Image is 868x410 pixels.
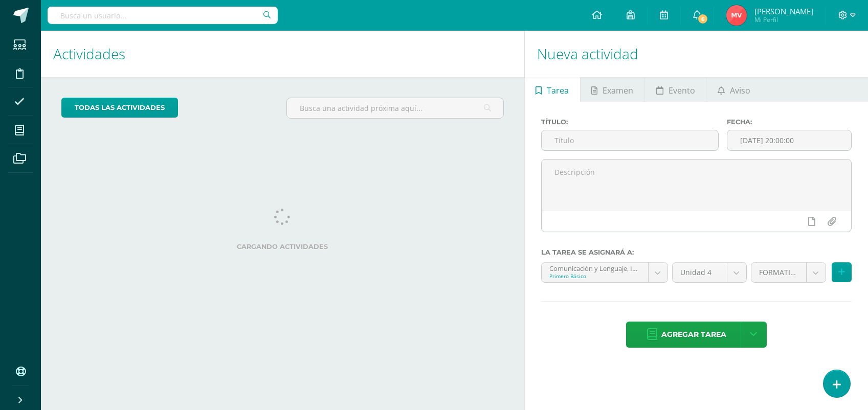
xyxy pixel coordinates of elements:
[525,77,580,102] a: Tarea
[673,263,746,282] a: Unidad 4
[61,243,504,250] label: Cargando actividades
[697,13,708,25] span: 6
[537,31,856,77] h1: Nueva actividad
[661,322,726,347] span: Agregar tarea
[759,263,798,282] span: FORMATIVO (60.0%)
[754,15,813,24] span: Mi Perfil
[751,263,826,282] a: FORMATIVO (60.0%)
[549,263,640,272] div: Comunicación y Lenguaje, Idioma Español 'A'
[48,7,278,24] input: Busca un usuario...
[61,98,178,118] a: todas las Actividades
[541,118,719,126] label: Título:
[547,78,569,103] span: Tarea
[726,5,747,26] img: d633705d2caf26de73db2f10b60e18e1.png
[541,248,852,256] label: La tarea se asignará a:
[287,98,503,118] input: Busca una actividad próxima aquí...
[680,263,719,282] span: Unidad 4
[645,77,706,102] a: Evento
[53,31,512,77] h1: Actividades
[542,263,667,282] a: Comunicación y Lenguaje, Idioma Español 'A'Primero Básico
[730,78,750,103] span: Aviso
[669,78,695,103] span: Evento
[603,78,633,103] span: Examen
[727,118,852,126] label: Fecha:
[706,77,761,102] a: Aviso
[542,130,719,150] input: Título
[727,130,851,150] input: Fecha de entrega
[754,6,813,16] span: [PERSON_NAME]
[581,77,644,102] a: Examen
[549,272,640,280] div: Primero Básico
